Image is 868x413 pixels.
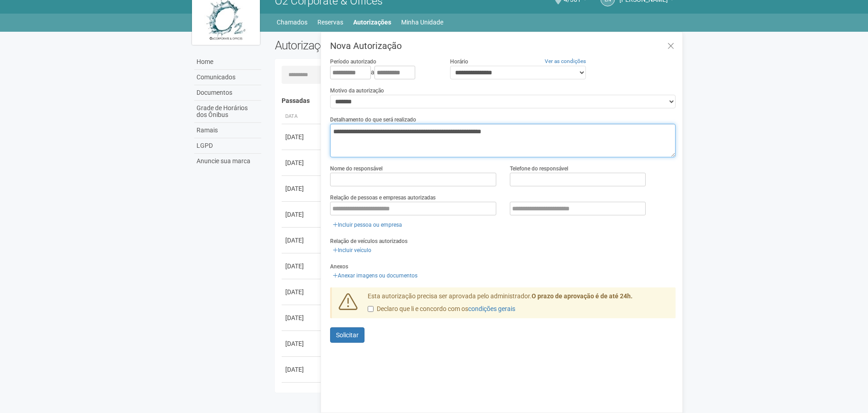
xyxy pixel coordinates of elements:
[330,271,420,281] a: Anexar imagens ou documentos
[285,210,319,219] div: [DATE]
[330,237,408,245] label: Relação de veículos autorizados
[330,245,374,255] a: Incluir veículo
[285,184,319,193] div: [DATE]
[285,287,319,296] div: [DATE]
[336,331,359,339] span: Solicitar
[282,109,322,124] th: Data
[330,165,383,173] label: Nome do responsável
[330,220,405,230] a: Incluir pessoa ou empresa
[450,58,468,66] label: Horário
[330,116,416,124] label: Detalhamento do que será realizado
[285,339,319,348] div: [DATE]
[330,327,364,343] button: Solicitar
[285,313,319,322] div: [DATE]
[285,365,319,374] div: [DATE]
[194,123,261,138] a: Ramais
[277,16,307,29] a: Chamados
[194,85,261,101] a: Documentos
[330,66,436,79] div: a
[285,262,319,271] div: [DATE]
[317,16,343,29] a: Reservas
[194,70,261,85] a: Comunicados
[282,97,670,104] h4: Passadas
[285,236,319,245] div: [DATE]
[361,292,676,318] div: Esta autorização precisa ser aprovada pelo administrador.
[368,305,515,314] label: Declaro que li e concordo com os
[330,41,676,50] h3: Nova Autorização
[194,54,261,70] a: Home
[353,16,391,29] a: Autorizações
[330,262,348,271] label: Anexos
[330,87,384,95] label: Motivo da autorização
[330,194,436,202] label: Relação de pessoas e empresas autorizadas
[468,305,515,312] a: condições gerais
[510,165,568,173] label: Telefone do responsável
[285,132,319,141] div: [DATE]
[194,154,261,169] a: Anuncie sua marca
[545,58,586,64] a: Ver as condições
[194,101,261,123] a: Grade de Horários dos Ônibus
[330,58,376,66] label: Período autorizado
[368,306,374,312] input: Declaro que li e concordo com oscondições gerais
[194,138,261,154] a: LGPD
[275,39,469,52] h2: Autorizações
[285,158,319,167] div: [DATE]
[401,16,443,29] a: Minha Unidade
[532,292,633,300] strong: O prazo de aprovação é de até 24h.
